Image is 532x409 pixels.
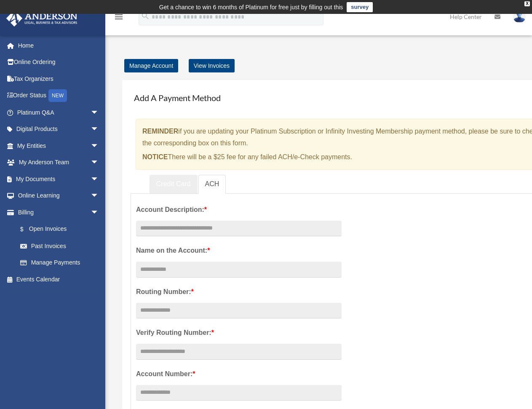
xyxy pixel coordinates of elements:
span: arrow_drop_down [91,204,107,221]
span: arrow_drop_down [91,104,107,121]
strong: NOTICE [142,153,168,160]
i: search [141,11,150,21]
strong: REMINDER [142,128,178,135]
a: Past Invoices [12,238,112,254]
a: Online Ordering [6,54,112,71]
a: $Open Invoices [12,221,112,238]
a: Tax Organizers [6,70,112,87]
span: arrow_drop_down [91,121,107,138]
span: arrow_drop_down [91,171,107,188]
a: Credit Card [150,175,198,194]
div: NEW [48,89,67,102]
a: My Entitiesarrow_drop_down [6,137,112,154]
span: arrow_drop_down [91,154,107,171]
a: Order StatusNEW [6,87,112,104]
div: Get a chance to win 6 months of Platinum for free just by filling out this [159,2,343,12]
label: Routing Number: [136,286,342,298]
label: Verify Routing Number: [136,327,342,339]
a: View Invoices [189,59,235,72]
a: Manage Payments [12,254,107,271]
a: Platinum Q&Aarrow_drop_down [6,104,112,121]
a: Billingarrow_drop_down [6,204,112,221]
a: ACH [198,175,226,194]
img: Anderson Advisors Platinum Portal [4,10,80,27]
span: arrow_drop_down [91,137,107,155]
a: Home [6,37,112,54]
a: My Anderson Teamarrow_drop_down [6,154,112,171]
a: Online Learningarrow_drop_down [6,187,112,204]
span: arrow_drop_down [91,187,107,205]
a: Manage Account [124,59,178,72]
a: My Documentsarrow_drop_down [6,171,112,187]
div: close [524,1,530,6]
i: menu [114,12,124,22]
a: Events Calendar [6,271,112,288]
label: Name on the Account: [136,245,342,257]
label: Account Description: [136,204,342,216]
span: $ [25,224,29,235]
label: Account Number: [136,368,342,380]
a: Digital Productsarrow_drop_down [6,121,112,138]
img: User Pic [513,11,526,23]
a: survey [347,2,373,12]
a: menu [114,15,124,22]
